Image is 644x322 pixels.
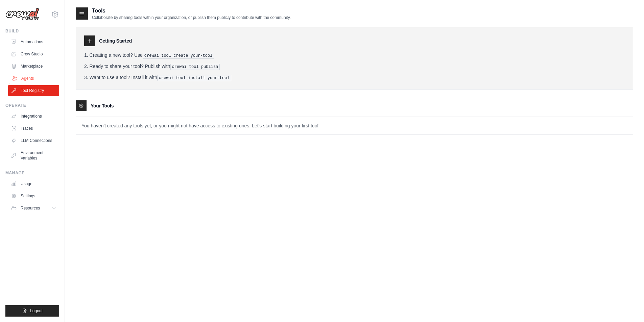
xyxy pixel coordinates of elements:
[143,53,214,59] pre: crewai tool create your-tool
[84,63,625,70] li: Ready to share your tool? Publish with
[8,178,59,189] a: Usage
[9,73,60,84] a: Agents
[92,7,291,15] h2: Tools
[8,147,59,164] a: Environment Variables
[5,305,59,317] button: Logout
[8,111,59,122] a: Integrations
[84,74,625,81] li: Want to use a tool? Install it with
[21,205,40,211] span: Resources
[92,15,291,20] p: Collaborate by sharing tools within your organization, or publish them publicly to contribute wit...
[8,135,59,146] a: LLM Connections
[91,102,114,109] h3: Your Tools
[170,64,220,70] pre: crewai tool publish
[8,61,59,72] a: Marketplace
[5,170,59,176] div: Manage
[84,52,625,59] li: Creating a new tool? Use
[157,75,231,81] pre: crewai tool install your-tool
[5,28,59,34] div: Build
[8,85,59,96] a: Tool Registry
[99,38,132,44] h3: Getting Started
[8,36,59,47] a: Automations
[8,49,59,59] a: Crew Studio
[8,203,59,214] button: Resources
[30,308,43,314] span: Logout
[5,103,59,108] div: Operate
[76,117,633,134] p: You haven't created any tools yet, or you might not have access to existing ones. Let's start bui...
[5,8,39,21] img: Logo
[8,191,59,201] a: Settings
[8,123,59,134] a: Traces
